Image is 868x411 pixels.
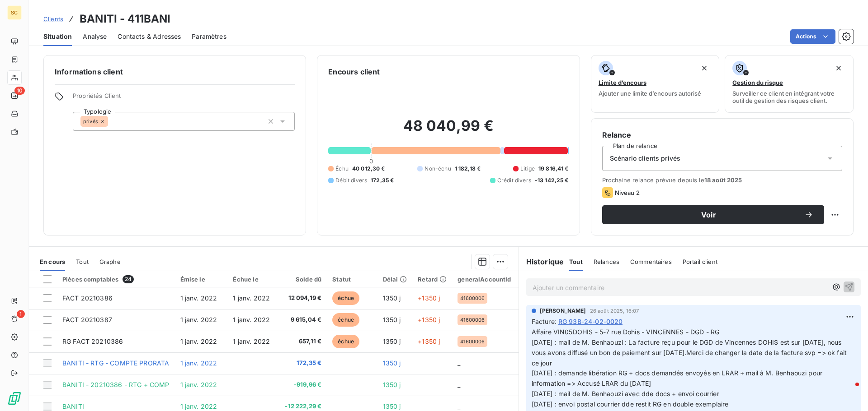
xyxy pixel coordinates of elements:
button: Actions [790,29,835,44]
span: 1 janv. 2022 [180,381,217,388]
h6: Historique [519,256,564,267]
span: 172,35 € [285,359,321,368]
span: +1350 j [418,294,440,302]
span: 172,35 € [371,176,394,185]
div: Délai [383,276,407,283]
span: Niveau 2 [615,189,640,196]
div: Pièces comptables [62,275,170,283]
span: Limite d’encours [599,79,646,86]
span: 1350 j [383,337,401,345]
span: Tout [569,258,583,265]
span: 1 182,18 € [455,165,481,173]
span: -919,96 € [285,380,321,389]
span: BANITI - RTG - COMPTE PRORATA [62,359,169,367]
span: 1 janv. 2022 [233,316,270,323]
span: 1350 j [383,294,401,302]
span: 1 janv. 2022 [180,402,217,410]
img: Logo LeanPay [7,391,22,406]
span: Clients [43,15,63,23]
span: 9 615,04 € [285,315,321,324]
span: 0 [369,157,373,165]
span: échue [332,335,359,348]
span: privés [83,119,98,124]
span: Contacts & Adresses [118,32,181,41]
h6: Informations client [55,66,295,77]
div: Échue le [233,276,274,283]
span: Voir [613,211,804,218]
span: 1 janv. 2022 [180,316,217,323]
span: Situation [43,32,72,41]
div: generalAccountId [458,276,511,283]
span: 1350 j [383,381,401,388]
span: 40 012,30 € [352,165,385,173]
h6: Encours client [328,66,380,77]
button: Gestion du risqueSurveiller ce client en intégrant votre outil de gestion des risques client. [725,55,854,113]
span: 1350 j [383,359,401,367]
button: Limite d’encoursAjouter une limite d’encours autorisé [591,55,720,113]
span: Propriétés Client [73,92,295,105]
span: 41600006 [460,339,485,344]
span: Scénario clients privés [610,154,680,163]
span: Litige [520,165,535,173]
span: Analyse [83,32,107,41]
span: FACT 20210387 [62,316,112,323]
span: 1 [17,310,25,318]
span: -12 222,29 € [285,402,321,411]
span: Crédit divers [497,176,531,185]
span: 24 [123,275,134,283]
span: [PERSON_NAME] [540,307,586,315]
span: RG 93B-24-02-0020 [558,317,623,326]
span: _ [458,402,460,410]
span: 1350 j [383,316,401,323]
span: Relances [594,258,619,265]
span: 657,11 € [285,337,321,346]
iframe: Intercom live chat [837,380,859,402]
span: Surveiller ce client en intégrant votre outil de gestion des risques client. [732,90,846,104]
span: Non-échu [425,165,451,173]
span: 18 août 2025 [704,176,742,184]
span: 1 janv. 2022 [180,337,217,345]
div: Statut [332,276,372,283]
span: 1 janv. 2022 [233,337,270,345]
span: Portail client [683,258,717,265]
span: 41600006 [460,317,485,323]
span: -13 142,25 € [535,176,569,185]
span: BANITI - 20210386 - RTG + COMP [62,381,170,388]
span: Échu [335,165,349,173]
span: FACT 20210386 [62,294,113,302]
span: Tout [76,258,89,265]
span: En cours [40,258,65,265]
h3: BANITI - 411BANI [80,11,170,27]
span: Facture : [532,317,557,326]
span: échue [332,313,359,327]
a: Clients [43,14,63,23]
div: Émise le [180,276,222,283]
span: +1350 j [418,337,440,345]
span: 1 janv. 2022 [180,359,217,367]
span: 41600006 [460,296,485,301]
div: Solde dû [285,276,321,283]
h2: 48 040,99 € [328,117,568,144]
span: Paramètres [192,32,226,41]
span: 10 [14,87,25,95]
h6: Relance [602,129,842,140]
div: Retard [418,276,447,283]
span: Ajouter une limite d’encours autorisé [599,90,701,97]
span: _ [458,359,460,367]
span: 1350 j [383,402,401,410]
span: _ [458,381,460,388]
span: 26 août 2025, 16:07 [590,308,639,314]
span: 19 816,41 € [538,165,569,173]
span: Débit divers [335,176,367,185]
span: Graphe [99,258,121,265]
span: +1350 j [418,316,440,323]
span: 12 094,19 € [285,294,321,303]
span: échue [332,291,359,305]
button: Voir [602,205,824,224]
span: Commentaires [630,258,672,265]
input: Ajouter une valeur [108,117,115,125]
span: Gestion du risque [732,79,783,86]
span: BANITI [62,402,84,410]
span: RG FACT 20210386 [62,337,123,345]
span: Prochaine relance prévue depuis le [602,176,842,184]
